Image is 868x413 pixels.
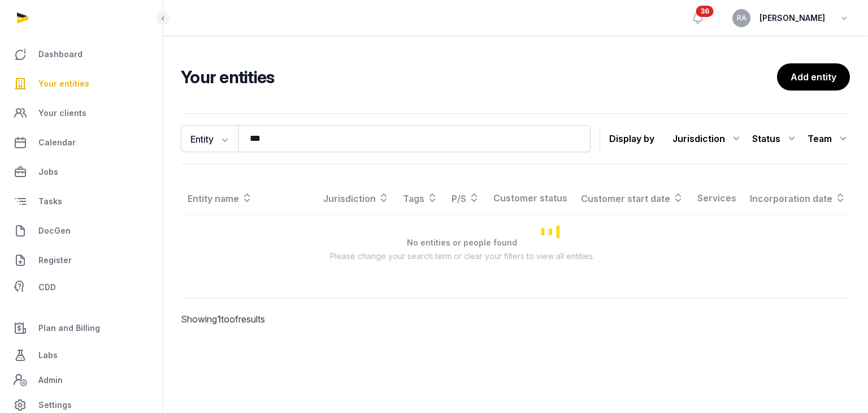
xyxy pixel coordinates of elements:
a: Calendar [9,129,153,156]
a: Dashboard [9,41,153,68]
span: [PERSON_NAME] [759,11,825,25]
button: Entity [181,125,238,152]
a: Plan and Billing [9,315,153,342]
span: CDD [38,281,56,294]
p: Display by [609,130,654,148]
h2: Your entities [181,67,777,87]
span: Tasks [38,195,62,208]
div: Team [808,130,850,148]
span: 1 [217,313,221,325]
a: Labs [9,342,153,369]
span: RA [737,15,747,21]
p: Showing to of results [181,299,335,339]
button: RA [732,9,750,27]
a: CDD [9,276,153,299]
span: Dashboard [38,48,83,61]
span: DocGen [38,224,71,238]
div: Status [752,130,798,148]
span: Your clients [38,106,86,120]
a: Your clients [9,100,153,127]
span: Settings [38,398,72,412]
a: Your entities [9,70,153,97]
a: DocGen [9,217,153,244]
span: Your entities [38,77,89,91]
a: Jobs [9,158,153,186]
span: Jobs [38,165,58,179]
span: Register [38,253,72,267]
span: Plan and Billing [38,321,100,335]
a: Admin [9,369,153,392]
span: 36 [696,6,714,17]
a: Add entity [777,63,850,91]
div: Jurisdiction [672,130,743,148]
span: Admin [38,373,63,387]
a: Register [9,247,153,274]
span: Labs [38,349,58,362]
a: Tasks [9,188,153,215]
span: Calendar [38,136,76,149]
